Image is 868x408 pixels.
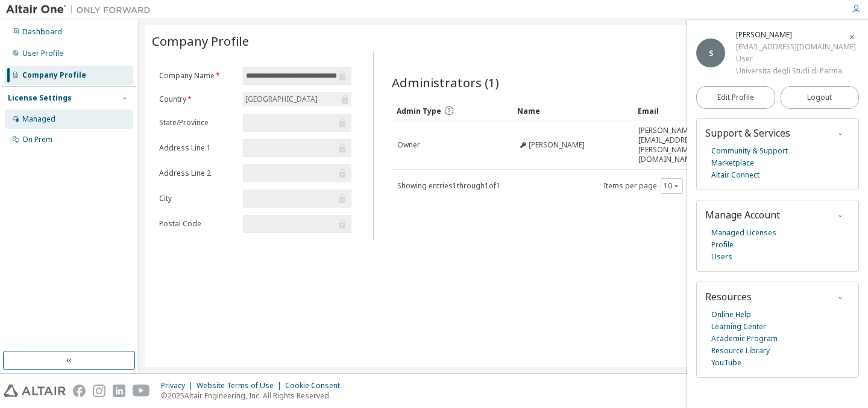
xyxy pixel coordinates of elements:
[736,29,856,41] div: Stefano Dallospedale
[705,208,780,221] span: Manage Account
[159,143,236,153] label: Address Line 1
[392,74,499,91] span: Administrators (1)
[736,65,856,77] div: Universita degli Studi di Parma
[638,126,732,164] span: [PERSON_NAME][EMAIL_ADDRESS][PERSON_NAME][DOMAIN_NAME]
[159,94,236,104] label: Country
[517,101,628,120] div: Name
[113,385,125,397] img: linkedin.svg
[22,70,86,80] div: Company Profile
[397,106,441,116] span: Admin Type
[711,157,754,169] a: Marketplace
[529,140,585,150] span: [PERSON_NAME]
[161,381,197,391] div: Privacy
[159,168,236,178] label: Address Line 2
[711,145,788,157] a: Community & Support
[6,4,157,16] img: Altair One
[711,169,759,181] a: Altair Connect
[711,309,751,321] a: Online Help
[705,290,752,303] span: Resources
[711,227,776,239] a: Managed Licenses
[244,93,319,106] div: [GEOGRAPHIC_DATA]
[93,385,105,397] img: instagram.svg
[159,219,236,229] label: Postal Code
[717,93,754,102] span: Edit Profile
[664,181,680,191] button: 10
[161,391,347,401] p: © 2025 Altair Engineering, Inc. All Rights Reserved.
[781,86,860,109] button: Logout
[709,48,713,58] span: S
[736,53,856,65] div: User
[711,321,766,333] a: Learning Center
[197,381,285,391] div: Website Terms of Use
[711,251,732,263] a: Users
[152,32,249,49] span: Company Profile
[711,345,770,357] a: Resource Library
[243,92,351,107] div: [GEOGRAPHIC_DATA]
[159,71,236,81] label: Company Name
[397,181,500,191] span: Showing entries 1 through 1 of 1
[22,49,63,58] div: User Profile
[711,357,741,369] a: YouTube
[711,333,778,345] a: Academic Program
[133,385,150,397] img: youtube.svg
[8,93,72,103] div: License Settings
[603,178,683,194] span: Items per page
[397,140,420,150] span: Owner
[696,86,775,109] a: Edit Profile
[638,101,733,120] div: Email
[711,239,734,251] a: Profile
[159,194,236,203] label: City
[705,126,790,140] span: Support & Services
[736,41,856,53] div: [EMAIL_ADDRESS][DOMAIN_NAME]
[4,385,66,397] img: altair_logo.svg
[22,114,55,124] div: Managed
[285,381,347,391] div: Cookie Consent
[159,118,236,128] label: State/Province
[73,385,86,397] img: facebook.svg
[807,91,832,104] span: Logout
[22,27,62,37] div: Dashboard
[22,135,52,144] div: On Prem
